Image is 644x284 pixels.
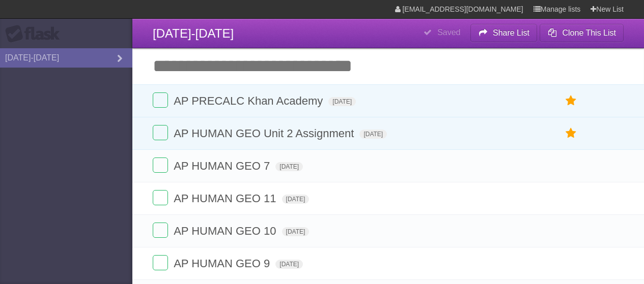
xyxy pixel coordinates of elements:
label: Done [153,157,168,173]
span: AP HUMAN GEO 7 [174,160,272,172]
span: [DATE] [359,130,387,139]
span: AP HUMAN GEO 10 [174,225,278,237]
label: Star task [562,125,581,142]
div: Flask [5,25,66,43]
label: Done [153,190,168,205]
b: Saved [437,28,460,37]
button: Clone This List [540,24,624,42]
b: Clone This List [562,28,616,37]
span: [DATE] [328,97,356,106]
label: Done [153,125,168,140]
span: AP HUMAN GEO 9 [174,257,272,270]
label: Done [153,92,168,108]
button: Share List [470,24,538,42]
span: [DATE] [275,260,303,269]
label: Done [153,255,168,270]
label: Star task [562,92,581,109]
span: AP HUMAN GEO 11 [174,192,278,205]
span: [DATE] [282,227,310,236]
span: AP PRECALC Khan Academy [174,94,325,107]
span: [DATE] [275,162,303,171]
label: Done [153,223,168,238]
span: [DATE] [282,195,310,204]
span: AP HUMAN GEO Unit 2 Assignment [174,127,356,140]
span: [DATE]-[DATE] [153,26,234,40]
b: Share List [493,28,529,37]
